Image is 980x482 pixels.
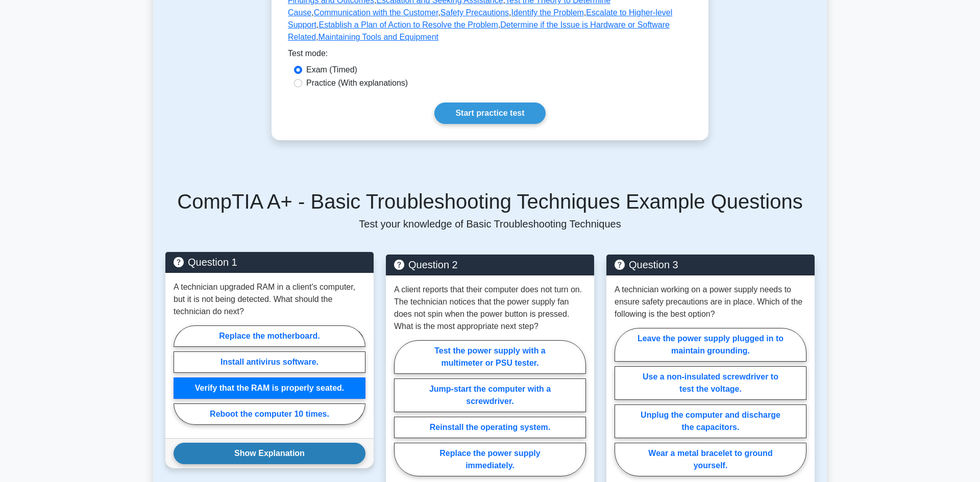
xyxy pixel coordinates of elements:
[174,351,365,373] label: Install antivirus software.
[394,284,586,333] p: A client reports that their computer does not turn on. The technician notices that the power supp...
[318,33,438,41] a: Maintaining Tools and Equipment
[288,20,670,41] a: Determine if the Issue is Hardware or Software Related
[174,281,365,318] p: A technician upgraded RAM in a client's computer, but it is not being detected. What should the t...
[314,8,438,17] a: Communication with the Customer
[174,443,365,464] button: Show Explanation
[440,8,509,17] a: Safety Precautions
[394,259,586,271] h5: Question 2
[615,366,806,400] label: Use a non-insulated screwdriver to test the voltage.
[174,403,365,425] label: Reboot the computer 10 times.
[306,77,408,89] label: Practice (With explanations)
[615,443,806,476] label: Wear a metal bracelet to ground yourself.
[306,64,357,76] label: Exam (Timed)
[511,8,584,17] a: Identify the Problem
[615,259,806,271] h5: Question 3
[394,340,586,374] label: Test the power supply with a multimeter or PSU tester.
[615,404,806,438] label: Unplug the computer and discharge the capacitors.
[615,328,806,362] label: Leave the power supply plugged in to maintain grounding.
[288,47,692,64] div: Test mode:
[174,377,365,399] label: Verify that the RAM is properly seated.
[434,103,545,124] a: Start practice test
[394,417,586,438] label: Reinstall the operating system.
[394,443,586,476] label: Replace the power supply immediately.
[394,378,586,412] label: Jump-start the computer with a screwdriver.
[615,284,806,320] p: A technician working on a power supply needs to ensure safety precautions are in place. Which of ...
[165,189,815,214] h5: CompTIA A+ - Basic Troubleshooting Techniques Example Questions
[174,325,365,347] label: Replace the motherboard.
[174,256,365,268] h5: Question 1
[165,218,815,230] p: Test your knowledge of Basic Troubleshooting Techniques
[319,20,498,29] a: Establish a Plan of Action to Resolve the Problem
